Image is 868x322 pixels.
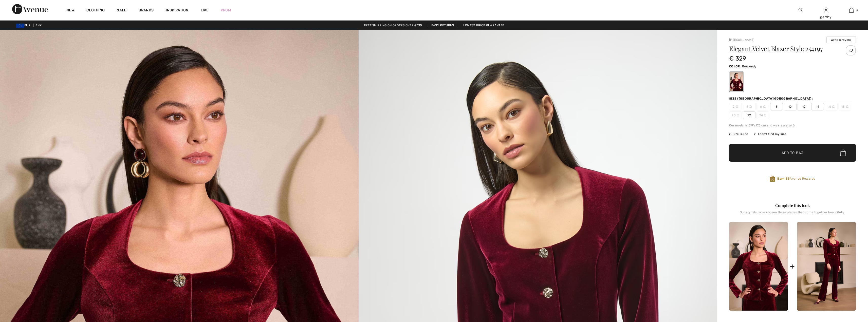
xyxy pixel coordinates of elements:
div: Burgundy [730,72,743,91]
span: 2 [729,103,742,110]
span: 12 [798,103,810,110]
span: Add to Bag [782,150,803,156]
span: 16 [825,103,838,110]
span: 10 [784,103,797,110]
img: ring-m.svg [764,114,766,117]
span: 20 [729,111,742,119]
span: 18 [839,103,851,110]
img: Velvet High-Waisted Flare Trousers Style 254195 [797,222,856,311]
div: I can't find my size [754,132,786,136]
span: Burgundy [742,65,756,68]
img: Avenue Rewards [770,175,775,182]
div: + [790,261,795,272]
button: Write a review [826,36,856,43]
a: Easy Returns [427,24,458,27]
div: Our stylists have chosen these pieces that come together beautifully. [729,211,856,218]
strong: Earn 35 [777,177,790,180]
span: Color: [729,65,741,68]
a: Lowest Price Guarantee [459,24,508,27]
div: Our model is 5'9"/175 cm and wears a size 6. [729,123,856,128]
a: Clothing [86,8,105,13]
span: 6 [756,103,769,110]
img: My Bag [849,7,854,13]
img: ring-m.svg [749,105,752,108]
a: [PERSON_NAME] [729,38,754,42]
a: Brands [139,8,154,13]
span: Size Guide [729,132,748,136]
span: Inspiration [166,8,188,13]
span: 22 [743,111,755,119]
img: 1ère Avenue [12,4,48,14]
span: 14 [811,103,824,110]
img: ring-m.svg [832,105,835,108]
a: 3 [839,7,864,13]
button: Add to Bag [729,144,856,162]
span: € 329 [729,55,746,62]
img: My Info [824,7,828,13]
img: ring-m.svg [737,114,739,117]
span: 3 [856,8,858,12]
img: ring-m.svg [763,105,766,108]
img: Elegant Velvet Blazer Style 254197 [729,222,788,311]
a: Sign In [824,8,828,12]
span: EN [35,24,42,27]
div: Complete this look [729,202,856,209]
img: search the website [799,7,803,13]
img: ring-m.svg [736,105,738,108]
a: Prom [221,8,231,13]
span: EUR [16,24,32,27]
span: 4 [743,103,755,110]
img: Bag.svg [840,149,846,156]
span: 24 [756,111,769,119]
div: Size ([GEOGRAPHIC_DATA]/[GEOGRAPHIC_DATA]): [729,96,814,101]
h1: Elegant Velvet Blazer Style 254197 [729,45,835,52]
div: gerthy [814,14,838,20]
a: New [66,8,74,13]
a: Free shipping on orders over €130 [360,24,426,27]
img: ring-m.svg [846,105,848,108]
a: Live [201,8,209,13]
a: Sale [117,8,126,13]
span: 8 [770,103,783,110]
img: Euro [16,24,24,28]
span: Avenue Rewards [777,176,815,181]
